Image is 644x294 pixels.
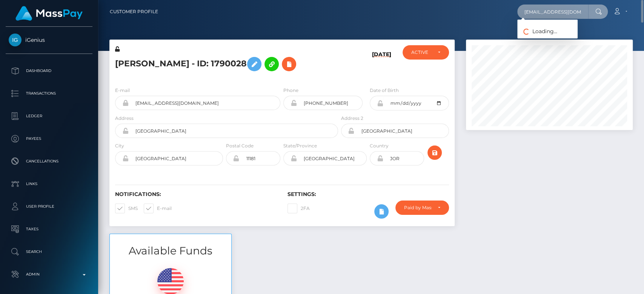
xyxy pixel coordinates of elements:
[341,115,363,122] label: Address 2
[6,175,92,193] a: Links
[226,142,254,149] label: Postal Code
[115,191,276,198] h6: Notifications:
[110,4,158,20] a: Customer Profile
[9,133,89,144] p: Payees
[9,88,89,99] p: Transactions
[517,5,588,19] input: Search...
[6,197,92,216] a: User Profile
[403,45,449,60] button: ACTIVE
[395,201,449,215] button: Paid by MassPay
[404,205,431,211] div: Paid by MassPay
[9,65,89,77] p: Dashboard
[115,115,134,122] label: Address
[144,204,172,213] label: E-mail
[6,37,92,43] span: iGenius
[6,265,92,284] a: Admin
[6,152,92,171] a: Cancellations
[283,142,317,149] label: State/Province
[9,156,89,167] p: Cancellations
[6,107,92,126] a: Ledger
[9,224,89,235] p: Taxes
[370,142,389,149] label: Country
[9,201,89,212] p: User Profile
[287,204,310,213] label: 2FA
[9,110,89,122] p: Ledger
[115,142,124,149] label: City
[9,269,89,280] p: Admin
[283,87,298,94] label: Phone
[110,243,231,258] h3: Available Funds
[115,204,138,213] label: SMS
[6,61,92,80] a: Dashboard
[115,53,334,75] h5: [PERSON_NAME] - ID: 1790028
[6,129,92,148] a: Payees
[6,84,92,103] a: Transactions
[9,246,89,257] p: Search
[9,178,89,190] p: Links
[370,87,399,94] label: Date of Birth
[6,220,92,239] a: Taxes
[15,6,83,21] img: MassPay Logo
[115,87,130,94] label: E-mail
[287,191,449,198] h6: Settings:
[6,242,92,261] a: Search
[411,49,431,55] div: ACTIVE
[372,51,391,78] h6: [DATE]
[9,34,22,46] img: iGenius
[517,28,557,35] span: Loading...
